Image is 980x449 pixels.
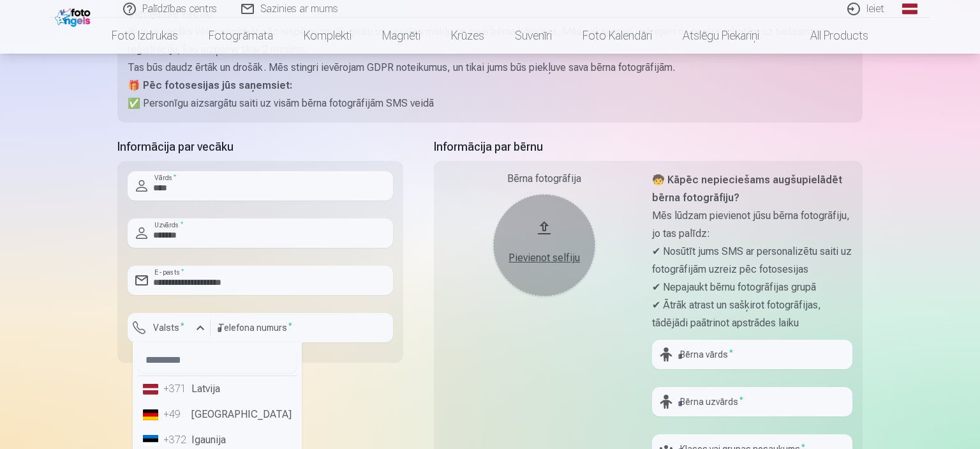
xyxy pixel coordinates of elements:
[138,402,297,427] li: [GEOGRAPHIC_DATA]
[117,138,403,156] h5: Informācija par vecāku
[128,313,211,342] button: Valsts*
[128,95,852,112] p: ✅ Personīgu aizsargātu saiti uz visām bērna fotogrāfijām SMS veidā
[163,407,189,422] div: +49
[148,321,189,334] label: Valsts
[128,59,852,77] p: Tas būs daudz ērtāk un drošāk. Mēs stingri ievērojam GDPR noteikumus, un tikai jums būs piekļuve ...
[444,171,644,186] div: Bērna fotogrāfija
[288,18,367,54] a: Komplekti
[138,376,297,402] li: Latvija
[55,5,94,27] img: /fa1
[652,243,852,278] p: ✔ Nosūtīt jums SMS ar personalizētu saiti uz fotogrāfijām uzreiz pēc fotosesijas
[128,79,292,91] strong: 🎁 Pēc fotosesijas jūs saņemsiet:
[667,18,775,54] a: Atslēgu piekariņi
[434,138,863,156] h5: Informācija par bērnu
[506,250,583,266] div: Pievienot selfiju
[163,381,189,397] div: +371
[652,278,852,296] p: ✔ Nepajaukt bērnu fotogrāfijas grupā
[493,194,595,296] button: Pievienot selfiju
[775,18,884,54] a: All products
[500,18,567,54] a: Suvenīri
[652,296,852,332] p: ✔ Ātrāk atrast un sašķirot fotogrāfijas, tādējādi paātrinot apstrādes laiku
[367,18,436,54] a: Magnēti
[567,18,667,54] a: Foto kalendāri
[163,432,189,448] div: +372
[436,18,500,54] a: Krūzes
[652,174,842,204] strong: 🧒 Kāpēc nepieciešams augšupielādēt bērna fotogrāfiju?
[193,18,288,54] a: Fotogrāmata
[96,18,193,54] a: Foto izdrukas
[652,207,852,243] p: Mēs lūdzam pievienot jūsu bērna fotogrāfiju, jo tas palīdz:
